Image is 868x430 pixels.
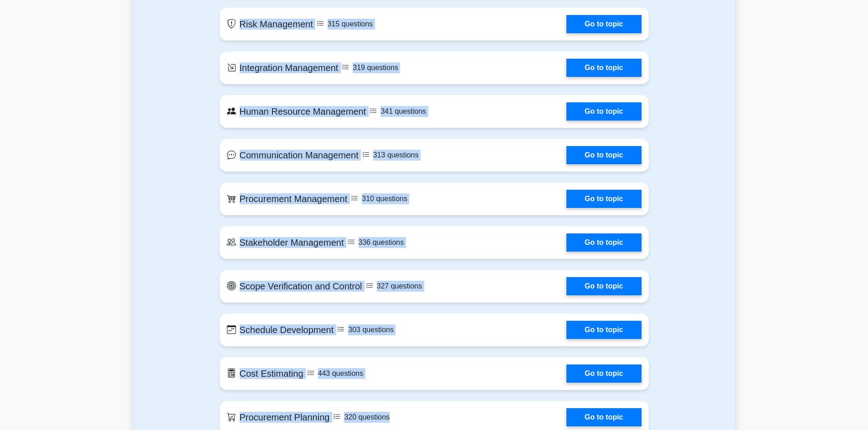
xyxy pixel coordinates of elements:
[566,277,641,295] a: Go to topic
[566,233,641,252] a: Go to topic
[566,321,641,339] a: Go to topic
[566,59,641,77] a: Go to topic
[566,190,641,208] a: Go to topic
[566,364,641,383] a: Go to topic
[566,408,641,426] a: Go to topic
[566,146,641,164] a: Go to topic
[566,102,641,121] a: Go to topic
[566,15,641,33] a: Go to topic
